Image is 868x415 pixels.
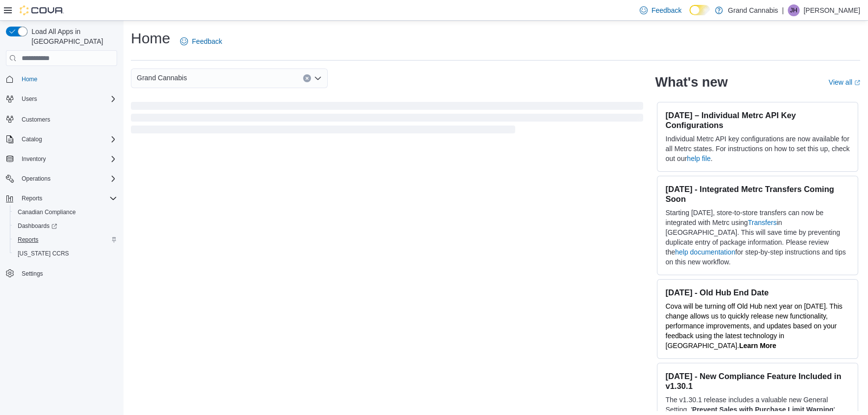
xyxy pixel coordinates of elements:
[18,114,54,126] a: Customers
[14,220,61,232] a: Dashboards
[14,220,117,232] span: Dashboards
[18,113,117,125] span: Customers
[10,233,121,247] button: Reports
[14,234,42,246] a: Reports
[131,29,170,48] h1: Home
[192,36,222,46] span: Feedback
[18,93,41,105] button: Users
[790,4,798,16] span: JH
[2,132,121,146] button: Catalog
[18,192,117,204] span: Reports
[18,153,117,165] span: Inventory
[854,80,860,86] svg: External link
[636,0,685,20] a: Feedback
[782,4,784,16] p: |
[2,72,121,86] button: Home
[2,112,121,126] button: Customers
[303,74,311,82] button: Clear input
[665,302,842,350] span: Cova will be turning off Old Hub next year on [DATE]. This change allows us to quickly release ne...
[18,133,46,145] button: Catalog
[665,184,850,204] h3: [DATE] - Integrated Metrc Transfers Coming Soon
[22,95,37,103] span: Users
[22,116,50,124] span: Customers
[18,222,57,230] span: Dashboards
[10,205,121,219] button: Canadian Compliance
[18,173,117,185] span: Operations
[2,152,121,166] button: Inventory
[14,248,117,259] span: Washington CCRS
[22,175,51,183] span: Operations
[131,104,643,135] span: Loading
[28,27,117,46] span: Load All Apps in [GEOGRAPHIC_DATA]
[18,267,117,280] span: Settings
[20,5,64,15] img: Cova
[22,270,43,278] span: Settings
[18,73,117,85] span: Home
[14,206,117,218] span: Canadian Compliance
[22,155,46,163] span: Inventory
[176,32,226,51] a: Feedback
[18,268,47,280] a: Settings
[10,247,121,260] button: [US_STATE] CCRS
[739,342,776,350] a: Learn More
[665,287,850,297] h3: [DATE] - Old Hub End Date
[2,172,121,186] button: Operations
[22,75,37,83] span: Home
[2,92,121,106] button: Users
[314,74,322,82] button: Open list of options
[2,192,121,205] button: Reports
[692,406,833,414] strong: Prevent Sales with Purchase Limit Warning
[18,73,41,85] a: Home
[665,110,850,130] h3: [DATE] – Individual Metrc API Key Configurations
[2,266,121,281] button: Settings
[804,4,860,16] p: [PERSON_NAME]
[14,206,80,218] a: Canadian Compliance
[829,78,860,86] a: View allExternal link
[18,250,69,257] span: [US_STATE] CCRS
[6,68,117,306] nav: Complex example
[18,173,55,185] button: Operations
[665,208,850,267] p: Starting [DATE], store-to-store transfers can now be integrated with Metrc using in [GEOGRAPHIC_D...
[675,248,735,256] a: help documentation
[18,93,117,105] span: Users
[22,135,42,143] span: Catalog
[788,4,800,16] div: Jack Huitema
[748,219,777,226] a: Transfers
[14,248,73,259] a: [US_STATE] CCRS
[18,133,117,145] span: Catalog
[14,234,117,246] span: Reports
[137,72,187,84] span: Grand Cannabis
[10,219,121,233] a: Dashboards
[687,155,711,162] a: help file
[665,134,850,163] p: Individual Metrc API key configurations are now available for all Metrc states. For instructions ...
[689,5,710,15] input: Dark Mode
[651,5,682,15] span: Feedback
[18,192,46,204] button: Reports
[665,371,850,391] h3: [DATE] - New Compliance Feature Included in v1.30.1
[18,208,76,216] span: Canadian Compliance
[22,194,42,202] span: Reports
[728,4,778,16] p: Grand Cannabis
[18,153,50,165] button: Inventory
[18,236,38,244] span: Reports
[655,74,727,90] h2: What's new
